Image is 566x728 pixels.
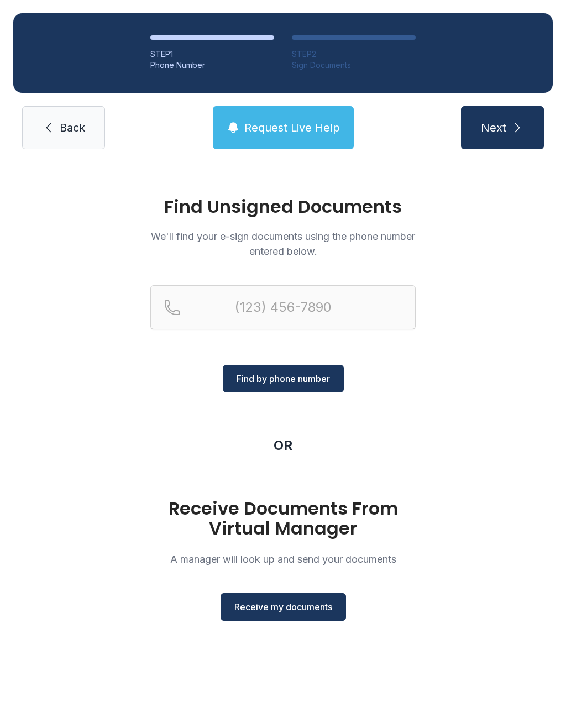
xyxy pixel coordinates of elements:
h1: Find Unsigned Documents [150,198,416,216]
div: OR [274,437,292,454]
span: Request Live Help [244,120,340,135]
input: Reservation phone number [150,285,416,329]
p: A manager will look up and send your documents [150,552,416,567]
p: We'll find your e-sign documents using the phone number entered below. [150,229,416,259]
span: Find by phone number [237,372,330,385]
div: STEP 1 [150,49,274,60]
span: Next [481,120,506,135]
div: Phone Number [150,60,274,71]
div: STEP 2 [292,49,416,60]
span: Back [60,120,85,135]
span: Receive my documents [234,600,332,614]
div: Sign Documents [292,60,416,71]
h1: Receive Documents From Virtual Manager [150,499,416,538]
